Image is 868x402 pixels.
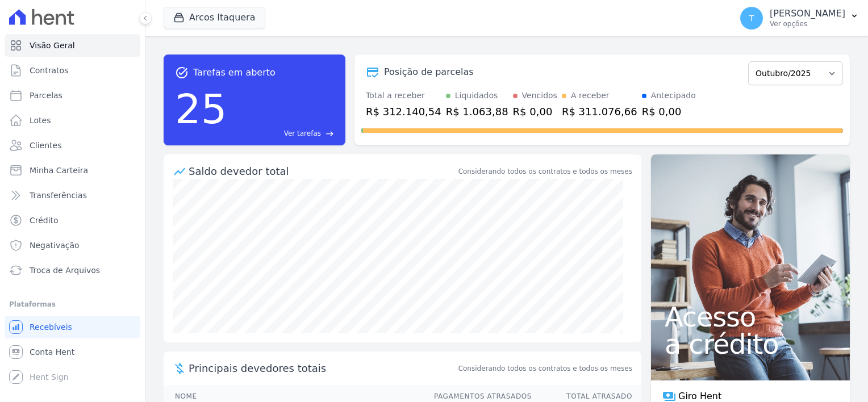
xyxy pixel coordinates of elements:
[30,40,75,51] span: Visão Geral
[665,303,836,330] span: Acesso
[175,66,189,79] span: task_alt
[232,128,334,139] a: Ver tarefas east
[189,164,456,179] div: Saldo devedor total
[30,265,100,276] span: Troca de Arquivos
[5,109,140,132] a: Lotes
[455,90,498,102] div: Liquidados
[731,2,868,34] button: T [PERSON_NAME] Ver opções
[446,104,508,119] div: R$ 1.063,88
[30,321,72,333] span: Recebíveis
[325,129,334,138] span: east
[5,84,140,107] a: Parcelas
[513,104,557,119] div: R$ 0,00
[30,90,62,101] span: Parcelas
[5,316,140,338] a: Recebíveis
[30,165,88,176] span: Minha Carteira
[30,190,87,201] span: Transferências
[30,240,80,251] span: Negativação
[458,166,632,177] div: Considerando todos os contratos e todos os meses
[5,159,140,182] a: Minha Carteira
[189,361,456,376] span: Principais devedores totais
[5,341,140,363] a: Conta Hent
[458,363,632,374] span: Considerando todos os contratos e todos os meses
[30,346,74,358] span: Conta Hent
[30,215,59,226] span: Crédito
[5,259,140,282] a: Troca de Arquivos
[9,298,136,311] div: Plataformas
[5,34,140,57] a: Visão Geral
[770,19,845,28] p: Ver opções
[193,66,276,79] span: Tarefas em aberto
[5,209,140,232] a: Crédito
[522,90,557,102] div: Vencidos
[366,104,441,119] div: R$ 312.140,54
[5,134,140,157] a: Clientes
[651,90,696,102] div: Antecipado
[5,59,140,82] a: Contratos
[571,90,610,102] div: A receber
[665,330,836,358] span: a crédito
[366,90,441,102] div: Total a receber
[562,104,637,119] div: R$ 311.076,66
[164,7,265,28] button: Arcos Itaquera
[642,104,696,119] div: R$ 0,00
[749,14,754,22] span: T
[5,184,140,207] a: Transferências
[30,140,61,151] span: Clientes
[30,115,51,126] span: Lotes
[384,65,474,79] div: Posição de parcelas
[5,234,140,257] a: Negativação
[30,65,68,76] span: Contratos
[770,8,845,19] p: [PERSON_NAME]
[175,79,227,139] div: 25
[284,128,321,139] span: Ver tarefas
